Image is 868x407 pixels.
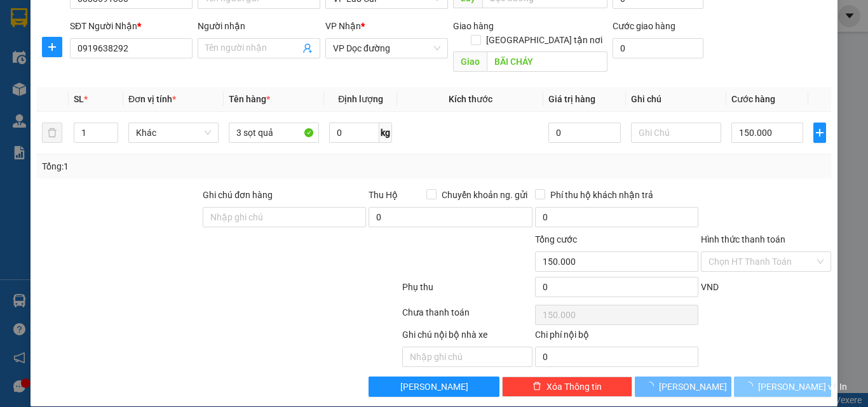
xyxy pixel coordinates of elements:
[27,60,127,82] strong: 0888 827 827 - 0848 827 827
[402,347,532,367] input: Nhập ghi chú
[502,377,632,397] button: deleteXóa Thông tin
[613,21,675,31] label: Cước giao hàng
[369,190,398,200] span: Thu Hộ
[545,188,658,202] span: Phí thu hộ khách nhận trả
[532,382,541,392] span: delete
[758,380,847,394] span: [PERSON_NAME] và In
[731,94,775,104] span: Cước hàng
[136,123,211,142] span: Khác
[42,37,62,57] button: plus
[449,94,492,104] span: Kích thước
[626,87,726,112] th: Ghi chú
[43,42,62,52] span: plus
[333,39,440,58] span: VP Dọc đường
[369,377,499,397] button: [PERSON_NAME]
[535,234,577,244] span: Tổng cước
[401,280,534,302] div: Phụ thu
[13,6,119,34] strong: Công ty TNHH Phúc Xuyên
[70,19,193,33] div: SĐT Người Nhận
[74,94,84,104] span: SL
[631,123,721,143] input: Ghi Chú
[401,305,534,328] div: Chưa thanh toán
[42,123,62,143] button: delete
[744,382,758,390] span: loading
[659,380,727,394] span: [PERSON_NAME]
[613,38,703,58] input: Cước giao hàng
[734,377,831,397] button: [PERSON_NAME] và In
[546,380,602,394] span: Xóa Thông tin
[437,188,532,202] span: Chuyển khoản ng. gửi
[645,382,659,390] span: loading
[548,94,595,104] span: Giá trị hàng
[402,328,532,347] div: Ghi chú nội bộ nhà xe
[203,207,366,227] input: Ghi chú đơn hàng
[325,21,361,31] span: VP Nhận
[302,43,313,53] span: user-add
[548,123,620,143] input: 0
[338,94,383,104] span: Định lượng
[453,51,487,72] span: Giao
[11,85,122,119] span: Gửi hàng Hạ Long: Hotline:
[701,282,719,292] span: VND
[229,94,270,104] span: Tên hàng
[42,159,336,173] div: Tổng: 1
[203,190,273,200] label: Ghi chú đơn hàng
[6,48,128,70] strong: 024 3236 3236 -
[814,128,825,138] span: plus
[128,94,176,104] span: Đơn vị tính
[481,33,607,47] span: [GEOGRAPHIC_DATA] tận nơi
[229,123,319,143] input: VD: Bàn, Ghế
[701,234,785,244] label: Hình thức thanh toán
[6,37,128,82] span: Gửi hàng [GEOGRAPHIC_DATA]: Hotline:
[813,123,826,143] button: plus
[198,19,320,33] div: Người nhận
[487,51,607,72] input: Dọc đường
[400,380,468,394] span: [PERSON_NAME]
[453,21,494,31] span: Giao hàng
[379,123,392,143] span: kg
[535,328,698,347] div: Chi phí nội bộ
[635,377,732,397] button: [PERSON_NAME]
